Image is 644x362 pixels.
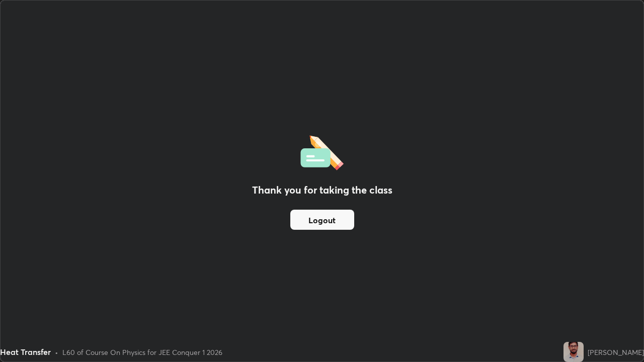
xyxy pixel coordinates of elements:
[300,132,344,170] img: offlineFeedback.1438e8b3.svg
[588,347,644,357] div: [PERSON_NAME]
[62,347,222,357] div: L60 of Course On Physics for JEE Conquer 1 2026
[290,210,354,230] button: Logout
[563,342,584,362] img: 999cd64d9fd9493084ef9f6136016bc7.jpg
[55,347,58,357] div: •
[252,183,392,198] h2: Thank you for taking the class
